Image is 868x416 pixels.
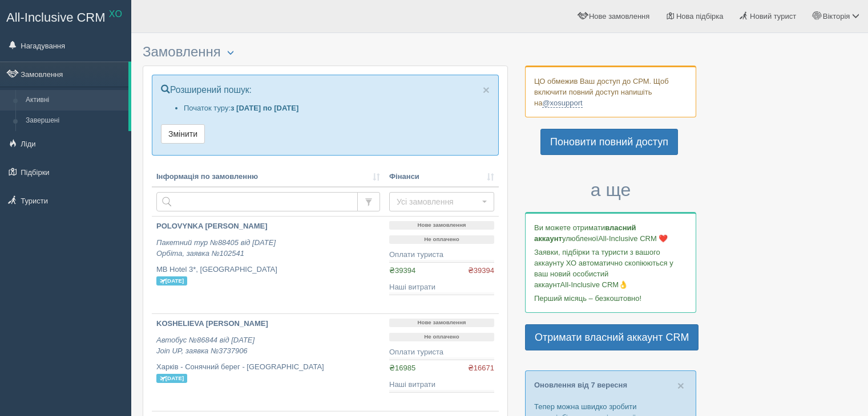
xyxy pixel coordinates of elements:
[161,84,490,97] p: Розширений пошук:
[534,293,687,304] p: Перший місяць – безкоштовно!
[598,234,668,243] span: All-Inclusive CRM ❤️
[389,364,415,372] span: ₴16985
[525,180,696,200] h3: а ще
[231,104,298,112] b: з [DATE] по [DATE]
[156,374,187,383] span: [DATE]
[534,247,687,290] p: Заявки, підбірки та туристи з вашого аккаунту ХО автоматично скопіюються у ваш новий особистий ак...
[389,347,494,358] div: Оплати туриста
[534,222,687,244] p: Ви можете отримати улюбленої
[468,363,494,374] span: ₴16671
[397,196,479,207] span: Усі замовлення
[677,379,684,392] span: ×
[389,319,494,327] p: Нове замовлення
[161,124,205,144] button: Змінити
[156,336,255,355] i: Автобус №86844 від [DATE] Join UP, заявка №3737906
[823,12,850,21] span: Вікторія
[389,333,494,341] p: Не оплачено
[560,280,628,289] span: All-Inclusive CRM👌
[525,66,696,117] div: ЦО обмежив Ваш доступ до СРМ. Щоб включити повний доступ напишіть на
[1,1,131,32] a: All-Inclusive CRM XO
[21,90,128,111] a: Активні
[184,103,490,113] li: Початок туру:
[389,266,415,275] span: ₴39394
[21,111,128,131] a: Завершені
[389,192,494,211] button: Усі замовлення
[389,282,494,293] div: Наші витрати
[152,314,385,411] a: KOSHELIEVA [PERSON_NAME] Автобус №86844 від [DATE]Join UP, заявка №3737906 Харків - Сонячний бере...
[156,276,187,286] span: [DATE]
[389,235,494,244] p: Не оплачено
[389,221,494,230] p: Нове замовлення
[534,223,636,243] b: власний аккаунт
[676,12,724,21] span: Нова підбірка
[156,238,276,258] i: Пакетний тур №88405 від [DATE] Орбіта, заявка №102541
[540,129,678,155] a: Поновити повний доступ
[389,172,494,182] a: Фінанси
[156,172,380,182] a: Інформація по замовленню
[534,381,627,389] a: Оновлення від 7 вересня
[389,250,494,260] div: Оплати туриста
[750,12,796,21] span: Новий турист
[525,324,699,350] a: Отримати власний аккаунт CRM
[483,83,490,96] span: ×
[468,266,494,276] span: ₴39394
[677,380,684,391] button: Close
[6,10,106,25] span: All-Inclusive CRM
[143,44,508,60] h3: Замовлення
[152,217,385,313] a: POLOVYNKA [PERSON_NAME] Пакетний тур №88405 від [DATE]Орбіта, заявка №102541 MB Hotel 3*, [GEOGRA...
[156,192,358,211] input: Пошук за номером замовлення, ПІБ або паспортом туриста
[389,380,494,390] div: Наші витрати
[156,319,268,328] b: KOSHELIEVA [PERSON_NAME]
[156,264,380,286] p: MB Hotel 3*, [GEOGRAPHIC_DATA]
[156,222,268,230] b: POLOVYNKA [PERSON_NAME]
[156,362,380,383] p: Харків - Сонячний берег - [GEOGRAPHIC_DATA]
[109,9,122,19] sup: XO
[483,84,490,96] a: Close
[589,12,649,21] span: Нове замовлення
[542,99,582,108] a: @xosupport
